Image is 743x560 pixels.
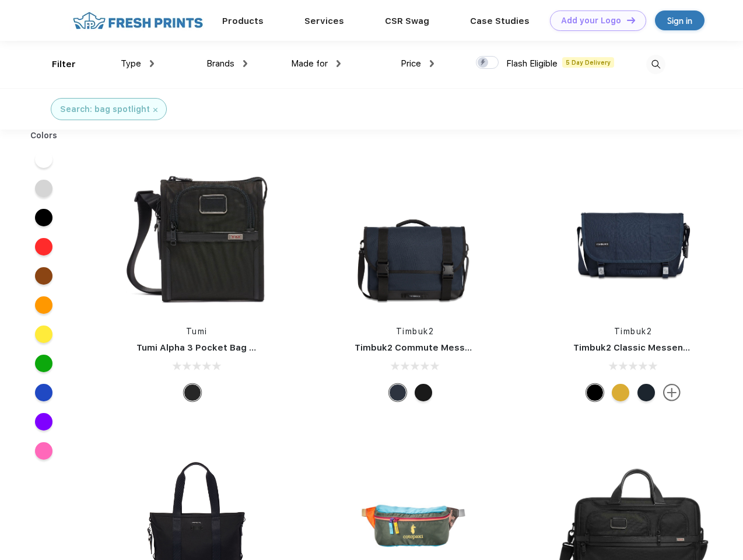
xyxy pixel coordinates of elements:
div: Add your Logo [561,16,621,26]
div: Filter [52,58,76,71]
span: 5 Day Delivery [562,57,614,68]
img: DT [627,17,635,23]
img: fo%20logo%202.webp [69,10,206,31]
div: Search: bag spotlight [60,103,150,116]
div: Black [184,384,201,401]
img: dropdown.png [150,60,154,67]
img: func=resize&h=266 [556,159,711,314]
div: Sign in [667,14,692,27]
span: Type [121,58,141,69]
div: Eco Amber [612,384,629,401]
a: Products [222,16,264,26]
img: desktop_search.svg [646,55,665,74]
a: Tumi Alpha 3 Pocket Bag Small [136,342,273,353]
a: Timbuk2 Commute Messenger Bag [355,342,511,353]
div: Colors [22,129,66,142]
a: Timbuk2 Classic Messenger Bag [573,342,718,353]
span: Made for [291,58,328,69]
img: filter_cancel.svg [153,108,157,112]
span: Brands [206,58,234,69]
div: Eco Nautical [389,384,406,401]
div: Eco Black [586,384,604,401]
a: Timbuk2 [396,327,434,336]
a: Timbuk2 [614,327,653,336]
img: dropdown.png [243,60,247,67]
img: dropdown.png [337,60,341,67]
div: Eco Monsoon [637,384,655,401]
a: Tumi [186,327,208,336]
span: Flash Eligible [506,58,558,69]
img: dropdown.png [430,60,434,67]
div: Eco Black [415,384,432,401]
img: func=resize&h=266 [119,159,274,314]
a: Sign in [655,10,705,30]
img: more.svg [663,384,681,401]
img: func=resize&h=266 [337,159,492,314]
span: Price [401,58,421,69]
